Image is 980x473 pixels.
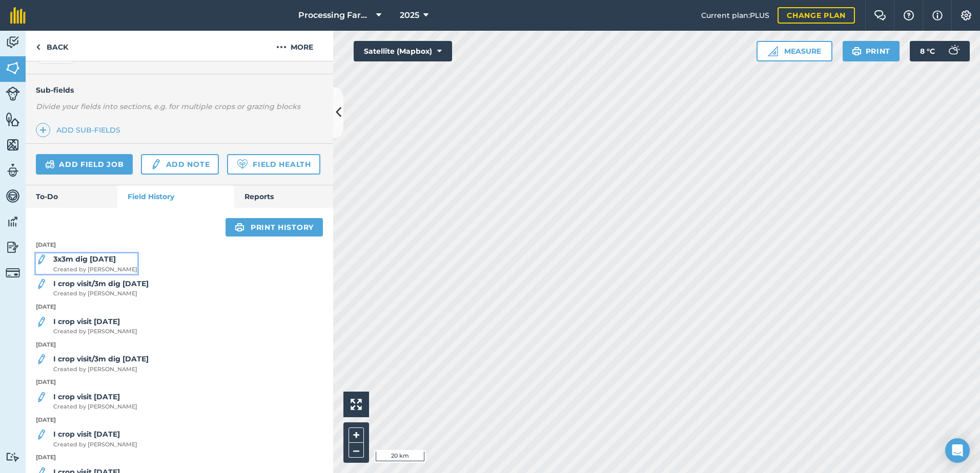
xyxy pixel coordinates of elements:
strong: I crop visit/3m dig [DATE] [53,279,149,288]
img: svg+xml;base64,PD94bWwgdmVyc2lvbj0iMS4wIiBlbmNvZGluZz0idXRmLTgiPz4KPCEtLSBHZW5lcmF0b3I6IEFkb2JlIE... [36,316,47,328]
a: Add note [141,154,219,175]
em: Divide your fields into sections, e.g. for multiple crops or grazing blocks [36,102,300,111]
img: svg+xml;base64,PD94bWwgdmVyc2lvbj0iMS4wIiBlbmNvZGluZz0idXRmLTgiPz4KPCEtLSBHZW5lcmF0b3I6IEFkb2JlIE... [6,35,20,50]
a: Field Health [227,154,320,175]
span: Created by [PERSON_NAME] [53,327,137,336]
img: svg+xml;base64,PD94bWwgdmVyc2lvbj0iMS4wIiBlbmNvZGluZz0idXRmLTgiPz4KPCEtLSBHZW5lcmF0b3I6IEFkb2JlIE... [150,158,161,170]
img: svg+xml;base64,PD94bWwgdmVyc2lvbj0iMS4wIiBlbmNvZGluZz0idXRmLTgiPz4KPCEtLSBHZW5lcmF0b3I6IEFkb2JlIE... [6,240,20,255]
a: Back [26,31,78,61]
span: Created by [PERSON_NAME] [53,265,137,274]
img: Ruler icon [768,46,778,56]
button: Satellite (Mapbox) [354,41,452,61]
a: Field History [117,185,234,208]
img: svg+xml;base64,PD94bWwgdmVyc2lvbj0iMS4wIiBlbmNvZGluZz0idXRmLTgiPz4KPCEtLSBHZW5lcmF0b3I6IEFkb2JlIE... [36,253,47,266]
img: svg+xml;base64,PD94bWwgdmVyc2lvbj0iMS4wIiBlbmNvZGluZz0idXRmLTgiPz4KPCEtLSBHZW5lcmF0b3I6IEFkb2JlIE... [943,41,964,61]
a: I crop visit [DATE]Created by [PERSON_NAME] [36,428,137,449]
img: svg+xml;base64,PHN2ZyB4bWxucz0iaHR0cDovL3d3dy53My5vcmcvMjAwMC9zdmciIHdpZHRoPSIyMCIgaGVpZ2h0PSIyNC... [276,41,287,53]
p: [DATE] [26,241,333,250]
span: Processing Farms [298,9,372,21]
span: Created by [PERSON_NAME] [53,440,137,449]
p: [DATE] [26,303,333,312]
img: svg+xml;base64,PD94bWwgdmVyc2lvbj0iMS4wIiBlbmNvZGluZz0idXRmLTgiPz4KPCEtLSBHZW5lcmF0b3I6IEFkb2JlIE... [6,87,20,101]
a: Change plan [778,7,855,24]
button: More [256,31,333,61]
button: Print [843,41,900,61]
span: 8 ° C [920,41,935,61]
a: Add sub-fields [36,123,125,137]
img: svg+xml;base64,PD94bWwgdmVyc2lvbj0iMS4wIiBlbmNvZGluZz0idXRmLTgiPz4KPCEtLSBHZW5lcmF0b3I6IEFkb2JlIE... [6,163,20,178]
strong: 3x3m dig [DATE] [53,254,116,264]
img: svg+xml;base64,PD94bWwgdmVyc2lvbj0iMS4wIiBlbmNvZGluZz0idXRmLTgiPz4KPCEtLSBHZW5lcmF0b3I6IEFkb2JlIE... [36,391,47,403]
button: – [349,443,364,458]
strong: I crop visit [DATE] [53,429,120,439]
a: 3x3m dig [DATE]Created by [PERSON_NAME] [36,253,137,274]
span: Created by [PERSON_NAME] [53,402,137,412]
p: [DATE] [26,453,333,462]
p: [DATE] [26,378,333,387]
strong: I crop visit [DATE] [53,392,120,401]
img: svg+xml;base64,PHN2ZyB4bWxucz0iaHR0cDovL3d3dy53My5vcmcvMjAwMC9zdmciIHdpZHRoPSI1NiIgaGVpZ2h0PSI2MC... [6,60,20,76]
strong: I crop visit [DATE] [53,317,120,326]
span: Current plan : PLUS [701,10,769,21]
a: Reports [234,185,333,208]
a: I crop visit/3m dig [DATE]Created by [PERSON_NAME] [36,353,149,374]
span: Created by [PERSON_NAME] [53,289,149,298]
button: 8 °C [910,41,970,61]
strong: I crop visit/3m dig [DATE] [53,354,149,363]
img: svg+xml;base64,PD94bWwgdmVyc2lvbj0iMS4wIiBlbmNvZGluZz0idXRmLTgiPz4KPCEtLSBHZW5lcmF0b3I6IEFkb2JlIE... [6,214,20,229]
img: fieldmargin Logo [10,7,26,24]
a: Print history [226,218,323,236]
a: I crop visit [DATE]Created by [PERSON_NAME] [36,391,137,412]
img: svg+xml;base64,PD94bWwgdmVyc2lvbj0iMS4wIiBlbmNvZGluZz0idXRmLTgiPz4KPCEtLSBHZW5lcmF0b3I6IEFkb2JlIE... [36,353,47,365]
img: svg+xml;base64,PD94bWwgdmVyc2lvbj0iMS4wIiBlbmNvZGluZz0idXRmLTgiPz4KPCEtLSBHZW5lcmF0b3I6IEFkb2JlIE... [6,188,20,204]
a: To-Do [26,185,117,208]
img: svg+xml;base64,PHN2ZyB4bWxucz0iaHR0cDovL3d3dy53My5vcmcvMjAwMC9zdmciIHdpZHRoPSIxOSIgaGVpZ2h0PSIyNC... [852,45,862,57]
img: Two speech bubbles overlapping with the left bubble in the forefront [874,10,886,20]
h4: Sub-fields [26,84,333,96]
img: A cog icon [960,10,972,20]
button: Measure [757,41,832,61]
img: svg+xml;base64,PD94bWwgdmVyc2lvbj0iMS4wIiBlbmNvZGluZz0idXRmLTgiPz4KPCEtLSBHZW5lcmF0b3I6IEFkb2JlIE... [36,278,47,290]
img: svg+xml;base64,PD94bWwgdmVyc2lvbj0iMS4wIiBlbmNvZGluZz0idXRmLTgiPz4KPCEtLSBHZW5lcmF0b3I6IEFkb2JlIE... [6,452,20,462]
img: Four arrows, one pointing top left, one top right, one bottom right and the last bottom left [351,399,362,410]
span: Created by [PERSON_NAME] [53,365,149,374]
img: svg+xml;base64,PD94bWwgdmVyc2lvbj0iMS4wIiBlbmNvZGluZz0idXRmLTgiPz4KPCEtLSBHZW5lcmF0b3I6IEFkb2JlIE... [45,158,55,170]
img: A question mark icon [903,10,915,20]
img: svg+xml;base64,PHN2ZyB4bWxucz0iaHR0cDovL3d3dy53My5vcmcvMjAwMC9zdmciIHdpZHRoPSIxNCIgaGVpZ2h0PSIyNC... [39,124,47,136]
img: svg+xml;base64,PHN2ZyB4bWxucz0iaHR0cDovL3d3dy53My5vcmcvMjAwMC9zdmciIHdpZHRoPSI1NiIgaGVpZ2h0PSI2MC... [6,112,20,127]
div: Open Intercom Messenger [945,438,970,463]
a: Add field job [36,154,133,175]
p: [DATE] [26,340,333,350]
span: 2025 [400,9,419,21]
img: svg+xml;base64,PD94bWwgdmVyc2lvbj0iMS4wIiBlbmNvZGluZz0idXRmLTgiPz4KPCEtLSBHZW5lcmF0b3I6IEFkb2JlIE... [36,428,47,441]
img: svg+xml;base64,PHN2ZyB4bWxucz0iaHR0cDovL3d3dy53My5vcmcvMjAwMC9zdmciIHdpZHRoPSIxNyIgaGVpZ2h0PSIxNy... [932,9,943,21]
a: I crop visit [DATE]Created by [PERSON_NAME] [36,316,137,336]
button: + [349,427,364,443]
img: svg+xml;base64,PHN2ZyB4bWxucz0iaHR0cDovL3d3dy53My5vcmcvMjAwMC9zdmciIHdpZHRoPSIxOSIgaGVpZ2h0PSIyNC... [235,221,244,233]
p: [DATE] [26,416,333,425]
img: svg+xml;base64,PD94bWwgdmVyc2lvbj0iMS4wIiBlbmNvZGluZz0idXRmLTgiPz4KPCEtLSBHZW5lcmF0b3I6IEFkb2JlIE... [6,266,20,280]
img: svg+xml;base64,PHN2ZyB4bWxucz0iaHR0cDovL3d3dy53My5vcmcvMjAwMC9zdmciIHdpZHRoPSI5IiBoZWlnaHQ9IjI0Ii... [36,41,40,53]
a: I crop visit/3m dig [DATE]Created by [PERSON_NAME] [36,278,149,298]
img: svg+xml;base64,PHN2ZyB4bWxucz0iaHR0cDovL3d3dy53My5vcmcvMjAwMC9zdmciIHdpZHRoPSI1NiIgaGVpZ2h0PSI2MC... [6,137,20,153]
